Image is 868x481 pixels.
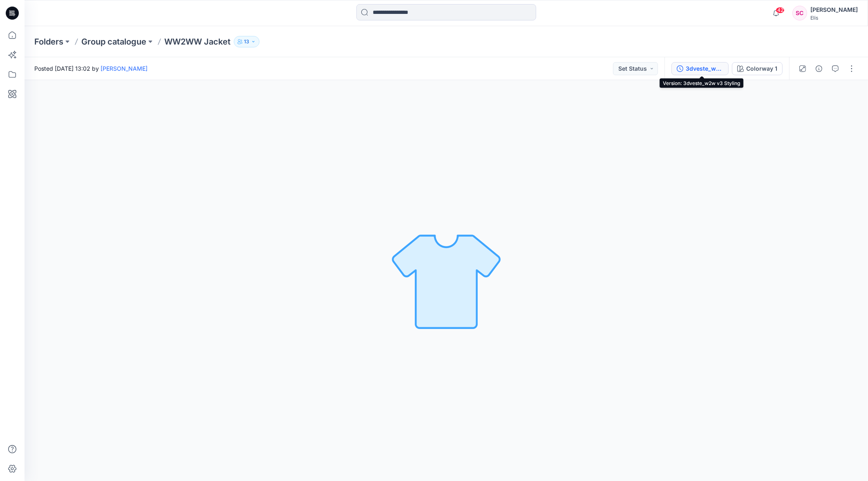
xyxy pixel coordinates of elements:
div: [PERSON_NAME] [810,5,858,15]
p: WW2WW Jacket [164,36,230,47]
button: 13 [234,36,260,47]
span: 42 [776,7,785,13]
p: 13 [244,37,249,46]
div: Colorway 1 [746,64,777,73]
button: 3dveste_w2w v3 Styling [671,62,729,75]
div: SC [792,6,807,20]
div: 3dveste_w2w v3 Styling [686,64,723,73]
a: [PERSON_NAME] [101,65,148,72]
span: Posted [DATE] 13:02 by [34,64,148,73]
div: Elis [810,15,858,21]
img: No Outline [389,224,503,338]
a: Folders [34,36,63,47]
button: Details [812,62,825,75]
a: Group catalogue [81,36,146,47]
button: Colorway 1 [732,62,783,75]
